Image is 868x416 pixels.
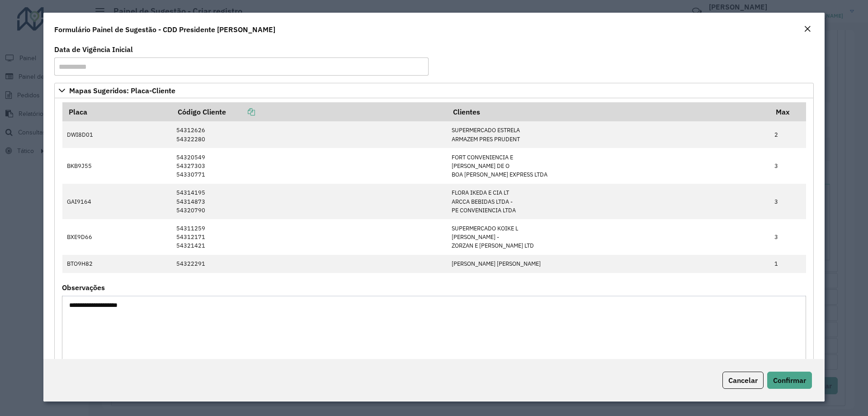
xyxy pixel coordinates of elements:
[54,24,275,35] h4: Formulário Painel de Sugestão - CDD Presidente [PERSON_NAME]
[62,255,172,273] td: BTO9H82
[447,121,769,148] td: SUPERMERCADO ESTRELA ARMAZEM PRES PRUDENT
[62,121,172,148] td: DWI8D01
[804,25,811,33] em: Fechar
[447,102,769,121] th: Clientes
[447,184,769,220] td: FLORA IKEDA E CIA LT ARCCA BEBIDAS LTDA - PE CONVENIENCIA LTDA
[54,44,133,55] label: Data de Vigência Inicial
[447,255,769,273] td: [PERSON_NAME] [PERSON_NAME]
[172,148,447,184] td: 54320549 54327303 54330771
[770,121,806,148] td: 2
[728,376,758,385] span: Cancelar
[770,184,806,220] td: 3
[62,148,172,184] td: BKB9J55
[172,102,447,121] th: Código Cliente
[54,83,814,98] a: Mapas Sugeridos: Placa-Cliente
[172,121,447,148] td: 54312626 54322280
[69,87,175,94] span: Mapas Sugeridos: Placa-Cliente
[226,107,255,116] a: Copiar
[447,219,769,255] td: SUPERMERCADO KOIKE L [PERSON_NAME] - ZORZAN E [PERSON_NAME] LTD
[172,219,447,255] td: 54311259 54312171 54321421
[722,372,764,389] button: Cancelar
[770,219,806,255] td: 3
[770,102,806,121] th: Max
[62,102,172,121] th: Placa
[172,255,447,273] td: 54322291
[773,376,806,385] span: Confirmar
[770,255,806,273] td: 1
[54,98,814,384] div: Mapas Sugeridos: Placa-Cliente
[62,282,105,293] label: Observações
[62,219,172,255] td: BXE9D66
[62,184,172,220] td: GAI9164
[447,148,769,184] td: FORT CONVENIENCIA E [PERSON_NAME] DE O BOA [PERSON_NAME] EXPRESS LTDA
[801,24,814,35] button: Close
[767,372,812,389] button: Confirmar
[770,148,806,184] td: 3
[172,184,447,220] td: 54314195 54314873 54320790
